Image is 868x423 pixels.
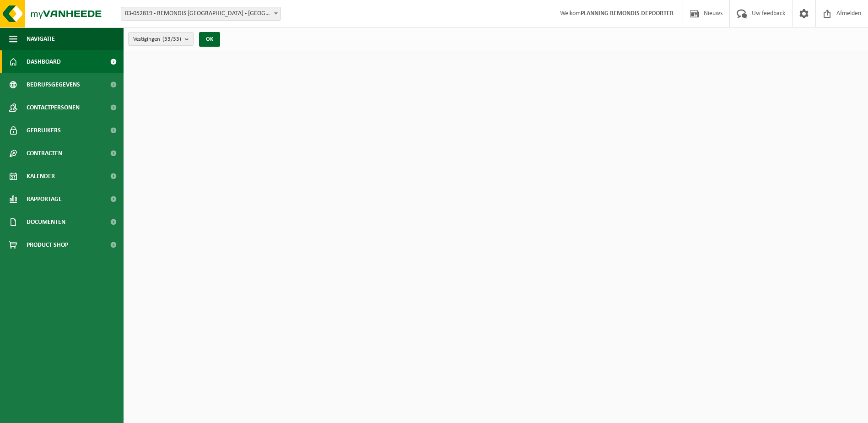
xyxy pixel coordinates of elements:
[27,188,62,211] span: Rapportage
[27,142,62,165] span: Contracten
[27,211,65,233] span: Documenten
[27,119,61,142] span: Gebruikers
[121,7,280,20] span: 03-052819 - REMONDIS WEST-VLAANDEREN - OOSTENDE
[581,10,674,17] strong: PLANNING REMONDIS DEPOORTER
[128,32,194,46] button: Vestigingen(33/33)
[162,36,181,42] count: (33/33)
[27,27,55,50] span: Navigatie
[199,32,220,47] button: OK
[27,233,68,256] span: Product Shop
[27,165,55,188] span: Kalender
[133,33,181,46] span: Vestigingen
[27,50,61,73] span: Dashboard
[27,96,80,119] span: Contactpersonen
[121,7,281,21] span: 03-052819 - REMONDIS WEST-VLAANDEREN - OOSTENDE
[27,73,80,96] span: Bedrijfsgegevens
